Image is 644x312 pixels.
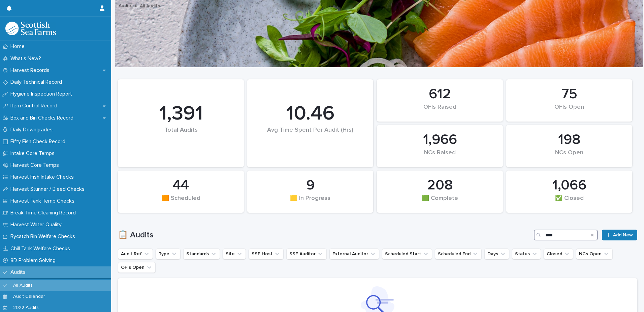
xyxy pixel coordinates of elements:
button: Site [223,249,246,259]
button: Audit Ref [118,249,153,259]
div: 44 [129,177,232,194]
div: ✅ Closed [518,195,621,209]
div: 9 [259,177,362,194]
button: Standards [183,249,220,259]
p: What's New? [8,55,46,62]
div: 198 [518,131,621,148]
div: 🟧 Scheduled [129,195,232,209]
p: Break Time Cleaning Record [8,210,81,216]
div: 75 [518,86,621,103]
p: Harvest Tank Temp Checks [8,198,80,204]
div: OFIs Raised [388,104,491,118]
p: 2022 Audits [8,305,44,311]
p: Fifty Fish Check Record [8,138,71,145]
button: Scheduled Start [382,249,432,259]
div: 10.46 [259,102,362,126]
div: 1,966 [388,131,491,148]
img: mMrefqRFQpe26GRNOUkG [5,22,56,35]
p: Chill Tank Welfare Checks [8,245,75,252]
p: Harvest Core Temps [8,162,64,168]
p: Harvest Fish Intake Checks [8,174,79,180]
button: OFIs Open [118,262,156,273]
button: Type [156,249,181,259]
button: Days [484,249,509,259]
div: Avg Time Spent Per Audit (Hrs) [259,127,362,148]
button: SSF Auditor [286,249,327,259]
a: Add New [602,230,637,240]
div: 208 [388,177,491,194]
a: Audits [119,1,132,9]
p: Audit Calendar [8,294,51,300]
p: 8D Problem Solving [8,257,61,264]
input: Search [534,230,598,240]
p: All Audits [140,2,160,9]
button: SSF Host [249,249,284,259]
div: 1,066 [518,177,621,194]
button: Closed [544,249,573,259]
div: 🟨 In Progress [259,195,362,209]
p: Daily Technical Record [8,79,67,85]
p: Daily Downgrades [8,127,58,133]
h1: 📋 Audits [118,230,531,240]
p: Box and Bin Checks Record [8,115,79,121]
p: Audits [8,269,31,276]
p: Home [8,43,30,50]
p: Harvest Records [8,67,55,74]
div: Total Audits [129,127,232,148]
span: Add New [613,233,633,237]
button: Scheduled End [435,249,482,259]
button: NCs Open [576,249,613,259]
p: Item Control Record [8,103,63,109]
p: Bycatch Bin Welfare Checks [8,233,80,240]
button: Status [512,249,541,259]
button: External Auditor [329,249,379,259]
div: OFIs Open [518,104,621,118]
div: 612 [388,86,491,103]
div: NCs Raised [388,149,491,163]
p: Harvest Water Quality [8,222,67,228]
div: 🟩 Complete [388,195,491,209]
p: Harvest Stunner / Bleed Checks [8,186,90,192]
p: All Audits [8,283,38,288]
div: NCs Open [518,149,621,163]
p: Hygiene Inspection Report [8,91,77,97]
p: Intake Core Temps [8,150,60,157]
div: 1,391 [129,102,232,126]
